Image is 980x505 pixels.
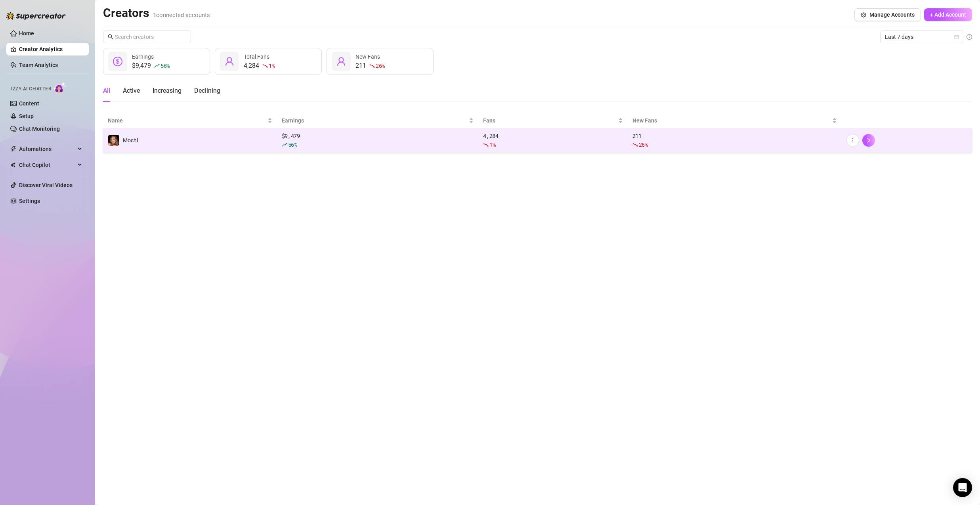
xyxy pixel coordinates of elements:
[19,62,58,68] a: Team Analytics
[108,135,119,146] img: Mochi
[478,113,627,128] th: Fans
[113,57,122,66] span: dollar-circle
[103,6,210,21] h2: Creators
[154,63,160,69] span: rise
[369,63,375,69] span: fall
[924,8,972,21] button: + Add Account
[967,34,972,40] span: info-circle
[153,11,210,19] span: 1 connected accounts
[277,113,479,128] th: Earnings
[103,86,110,96] div: All
[336,57,346,66] span: user
[153,86,181,96] div: Increasing
[19,126,60,132] a: Chat Monitoring
[11,85,51,93] span: Izzy AI Chatter
[953,478,972,497] div: Open Intercom Messenger
[862,134,875,147] button: right
[19,30,34,36] a: Home
[489,141,495,148] span: 1 %
[244,54,269,60] span: Total Fans
[123,86,140,96] div: Active
[632,116,831,125] span: New Fans
[123,137,138,143] span: Mochi
[160,62,170,69] span: 56 %
[108,116,266,125] span: Name
[282,132,474,149] div: $ 9,479
[132,54,154,60] span: Earnings
[10,162,15,168] img: Chat Copilot
[628,113,842,128] th: New Fans
[282,116,468,125] span: Earnings
[103,113,277,128] th: Name
[19,113,34,119] a: Setup
[954,34,959,39] span: calendar
[483,132,623,149] div: 4,284
[115,33,180,41] input: Search creators
[355,54,380,60] span: New Fans
[282,142,287,147] span: rise
[861,12,866,17] span: setting
[269,62,275,69] span: 1 %
[483,142,489,147] span: fall
[854,8,921,21] button: Manage Accounts
[632,132,837,149] div: 211
[19,143,75,155] span: Automations
[108,34,113,40] span: search
[850,138,856,143] span: more
[244,61,275,71] div: 4,284
[866,138,871,143] span: right
[885,31,959,43] span: Last 7 days
[483,116,616,125] span: Fans
[355,61,385,71] div: 211
[639,141,648,148] span: 26 %
[10,146,17,152] span: thunderbolt
[54,82,67,94] img: AI Chatter
[6,12,66,20] img: logo-BBDzfeDw.svg
[632,142,638,147] span: fall
[19,198,40,204] a: Settings
[19,182,73,188] a: Discover Viral Videos
[225,57,234,66] span: user
[19,100,39,107] a: Content
[19,159,75,171] span: Chat Copilot
[930,11,966,18] span: + Add Account
[19,43,82,55] a: Creator Analytics
[869,11,915,18] span: Manage Accounts
[194,86,220,96] div: Declining
[262,63,268,69] span: fall
[288,141,297,148] span: 56 %
[132,61,170,71] div: $9,479
[376,62,385,69] span: 26 %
